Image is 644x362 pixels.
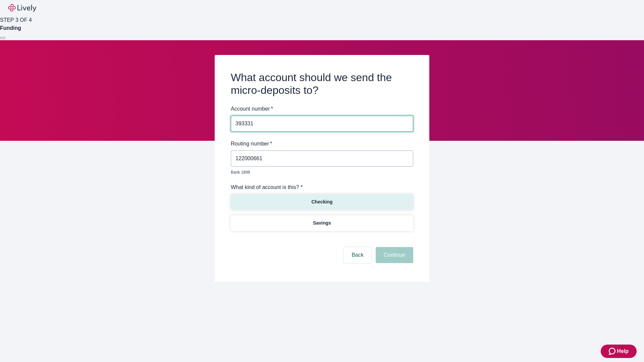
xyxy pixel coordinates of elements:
button: Zendesk support iconHelp [601,345,637,358]
button: Checking [231,194,413,210]
svg: Zendesk support icon [609,347,617,355]
button: Savings [231,215,413,231]
h2: What account should we send the micro-deposits to? [231,71,413,97]
button: Back [343,247,372,263]
label: Account number [231,105,273,113]
p: Savings [313,220,331,227]
p: Bank 1898 [231,169,409,175]
span: Help [617,347,629,355]
img: Lively [8,4,36,12]
label: Routing number [231,140,272,148]
label: What kind of account is this? * [231,183,303,191]
p: Checking [311,198,332,205]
